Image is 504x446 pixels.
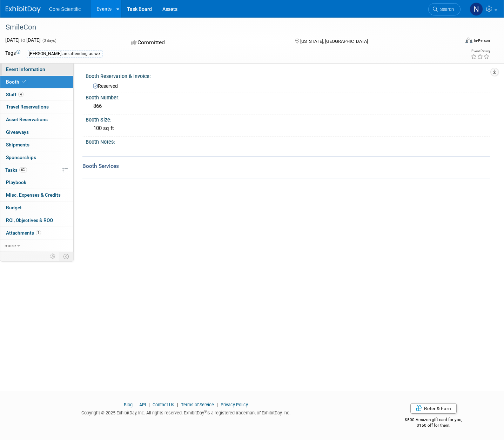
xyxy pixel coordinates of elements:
sup: ® [204,409,207,413]
span: | [175,402,180,407]
div: Booth Services [82,162,490,170]
div: Copyright © 2025 ExhibitDay, Inc. All rights reserved. ExhibitDay is a registered trademark of Ex... [5,408,366,416]
span: Shipments [6,142,29,147]
a: Event Information [0,63,73,76]
div: 866 [91,101,485,112]
div: In-Person [473,38,490,43]
img: Nik Koelblinger [470,2,483,16]
div: Booth Reservation & Invoice: [86,71,490,80]
img: ExhibitDay [6,6,41,13]
a: Misc. Expenses & Credits [0,189,73,201]
span: Attachments [6,230,41,236]
a: Asset Reservations [0,113,73,126]
a: Tasks6% [0,164,73,176]
div: Booth Notes: [86,137,490,145]
span: Core Scientific [49,6,81,12]
span: Budget [6,205,22,210]
div: Event Format [418,37,490,47]
span: | [134,402,138,407]
a: Blog [124,402,133,407]
a: Contact Us [153,402,174,407]
div: $150 off for them. [377,422,490,428]
div: Booth Number: [86,92,490,101]
span: 1 [36,230,41,235]
div: $500 Amazon gift card for you, [377,412,490,428]
span: | [147,402,152,407]
div: Committed [129,37,284,49]
span: Staff [6,92,23,97]
a: Sponsorships [0,151,73,164]
span: Travel Reservations [6,104,49,110]
td: Tags [5,50,20,58]
span: 6% [19,167,27,172]
div: 100 sq ft [91,123,485,134]
span: [US_STATE], [GEOGRAPHIC_DATA] [300,39,368,44]
td: Toggle Event Tabs [59,252,74,261]
span: Playbook [6,179,26,185]
a: Terms of Service [181,402,214,407]
div: Reserved [91,81,485,90]
a: Privacy Policy [221,402,248,407]
a: Shipments [0,139,73,151]
a: Refer & Earn [410,403,457,414]
span: Booth [6,79,27,85]
span: Misc. Expenses & Credits [6,192,61,198]
a: Travel Reservations [0,101,73,113]
span: Asset Reservations [6,117,48,122]
a: Giveaways [0,126,73,138]
span: Giveaways [6,129,29,135]
div: Event Rating [471,50,490,53]
span: [DATE] [DATE] [5,37,41,43]
span: 4 [18,92,23,97]
a: Playbook [0,176,73,189]
div: Booth Size: [86,114,490,123]
a: ROI, Objectives & ROO [0,214,73,227]
span: Event Information [6,66,45,72]
a: Staff4 [0,88,73,101]
a: more [0,240,73,252]
a: Budget [0,202,73,214]
td: Personalize Event Tab Strip [47,252,59,261]
span: more [5,243,16,248]
span: ROI, Objectives & ROO [6,217,53,223]
span: Tasks [5,167,27,173]
img: Format-Inperson.png [465,38,472,43]
span: to [20,37,26,43]
a: Attachments1 [0,227,73,239]
i: Booth reservation complete [22,80,26,84]
a: Booth [0,76,73,88]
span: Search [438,7,454,12]
span: | [215,402,220,407]
span: (3 days) [42,38,56,43]
span: Sponsorships [6,155,36,160]
a: API [139,402,146,407]
div: SmileCon [3,21,449,34]
a: Search [428,3,461,15]
div: [PERSON_NAME] are attending as wel [27,50,103,58]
